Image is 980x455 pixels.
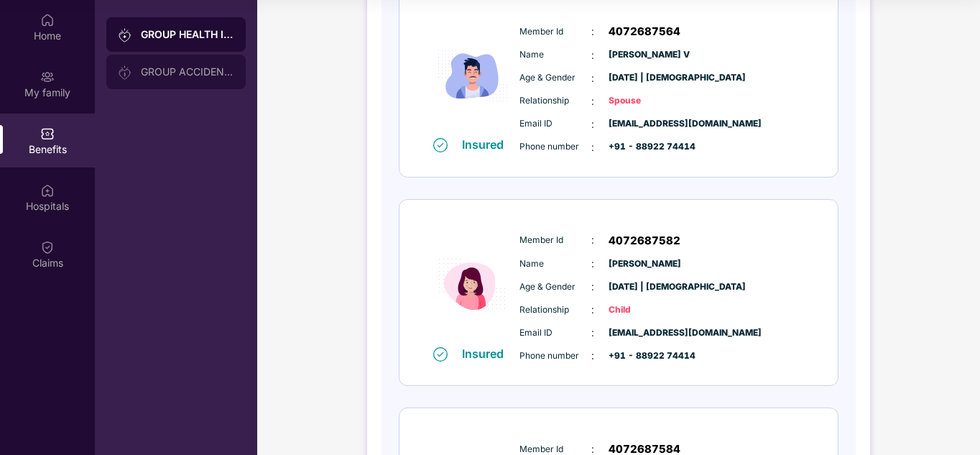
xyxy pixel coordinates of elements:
span: : [591,256,594,272]
img: svg+xml;base64,PHN2ZyB3aWR0aD0iMjAiIGhlaWdodD0iMjAiIHZpZXdCb3g9IjAgMCAyMCAyMCIgZmlsbD0ibm9uZSIgeG... [40,70,55,84]
span: [DATE] | [DEMOGRAPHIC_DATA] [609,280,680,294]
img: icon [430,15,516,137]
span: [PERSON_NAME] [609,257,680,271]
img: svg+xml;base64,PHN2ZyB3aWR0aD0iMjAiIGhlaWdodD0iMjAiIHZpZXdCb3g9IjAgMCAyMCAyMCIgZmlsbD0ibm9uZSIgeG... [118,65,132,80]
span: Child [609,303,680,317]
span: : [591,116,594,132]
div: GROUP ACCIDENTAL INSURANCE [141,66,234,78]
span: : [591,24,594,40]
span: +91 - 88922 74414 [609,349,680,363]
img: svg+xml;base64,PHN2ZyBpZD0iSG9zcGl0YWxzIiB4bWxucz0iaHR0cDovL3d3dy53My5vcmcvMjAwMC9zdmciIHdpZHRoPS... [40,183,55,198]
span: : [591,139,594,155]
span: 4072687582 [609,232,680,249]
img: svg+xml;base64,PHN2ZyB4bWxucz0iaHR0cDovL3d3dy53My5vcmcvMjAwMC9zdmciIHdpZHRoPSIxNiIgaGVpZ2h0PSIxNi... [433,347,448,362]
span: : [591,232,594,248]
span: 4072687564 [609,23,680,40]
span: Email ID [519,117,591,131]
img: svg+xml;base64,PHN2ZyBpZD0iQmVuZWZpdHMiIHhtbG5zPSJodHRwOi8vd3d3LnczLm9yZy8yMDAwL3N2ZyIgd2lkdGg9Ij... [40,127,55,141]
span: Relationship [519,303,591,317]
span: Relationship [519,94,591,108]
span: Email ID [519,326,591,340]
span: : [591,302,594,318]
img: svg+xml;base64,PHN2ZyBpZD0iQ2xhaW0iIHhtbG5zPSJodHRwOi8vd3d3LnczLm9yZy8yMDAwL3N2ZyIgd2lkdGg9IjIwIi... [40,240,55,254]
img: svg+xml;base64,PHN2ZyB4bWxucz0iaHR0cDovL3d3dy53My5vcmcvMjAwMC9zdmciIHdpZHRoPSIxNiIgaGVpZ2h0PSIxNi... [433,138,448,152]
span: : [591,70,594,86]
span: [EMAIL_ADDRESS][DOMAIN_NAME] [609,117,680,131]
span: Age & Gender [519,280,591,294]
span: : [591,279,594,295]
span: : [591,93,594,109]
span: Member Id [519,25,591,39]
span: +91 - 88922 74414 [609,140,680,154]
span: [DATE] | [DEMOGRAPHIC_DATA] [609,71,680,85]
span: [EMAIL_ADDRESS][DOMAIN_NAME] [609,326,680,340]
span: : [591,47,594,63]
span: Name [519,48,591,62]
img: svg+xml;base64,PHN2ZyB3aWR0aD0iMjAiIGhlaWdodD0iMjAiIHZpZXdCb3g9IjAgMCAyMCAyMCIgZmlsbD0ibm9uZSIgeG... [118,28,132,42]
span: Spouse [609,94,680,108]
span: Phone number [519,140,591,154]
span: Name [519,257,591,271]
img: icon [430,224,516,345]
div: Insured [462,346,512,361]
span: Phone number [519,349,591,363]
span: : [591,348,594,364]
span: [PERSON_NAME] V [609,48,680,62]
span: : [591,325,594,341]
img: svg+xml;base64,PHN2ZyBpZD0iSG9tZSIgeG1sbnM9Imh0dHA6Ly93d3cudzMub3JnLzIwMDAvc3ZnIiB3aWR0aD0iMjAiIG... [40,13,55,27]
span: Member Id [519,234,591,247]
span: Age & Gender [519,71,591,85]
div: GROUP HEALTH INSURANCE [141,27,234,42]
div: Insured [462,137,512,152]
